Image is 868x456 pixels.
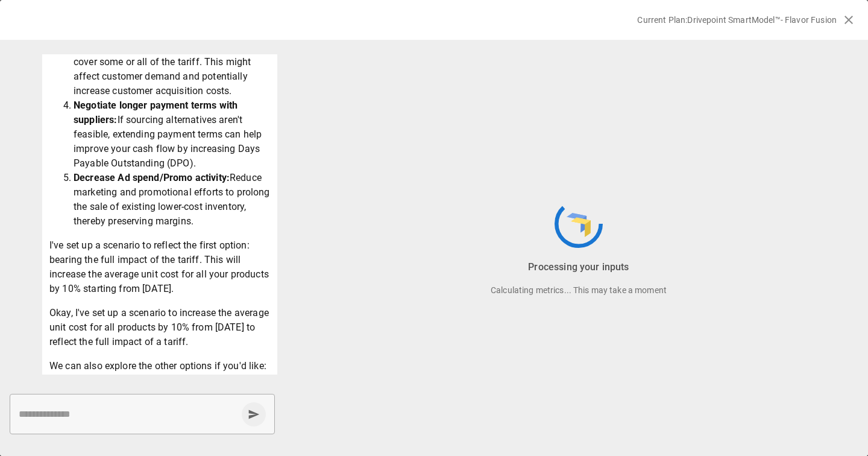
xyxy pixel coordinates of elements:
li: If sourcing alternatives aren't feasible, extending payment terms can help improve your cash flow... [74,98,270,171]
li: Reduce marketing and promotional efforts to prolong the sale of existing lower-cost inventory, th... [74,171,270,229]
p: Okay, I've set up a scenario to increase the average unit cost for all products by 10% from [DATE... [49,306,270,349]
p: Processing your inputs [528,260,629,274]
p: Calculating metrics... This may take a moment [289,284,868,297]
p: I've set up a scenario to reflect the first option: bearing the full impact of the tariff. This w... [49,238,270,296]
img: Drivepoint [567,213,591,237]
strong: Negotiate longer payment terms with suppliers: [74,100,240,125]
p: We can also explore the other options if you'd like: [49,359,270,373]
li: Increase your product prices to cover some or all of the tariff. This might affect customer deman... [74,26,270,98]
p: Current Plan: Drivepoint SmartModel™- Flavor Fusion [637,14,837,26]
strong: Decrease Ad spend/Promo activity: [74,172,230,183]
